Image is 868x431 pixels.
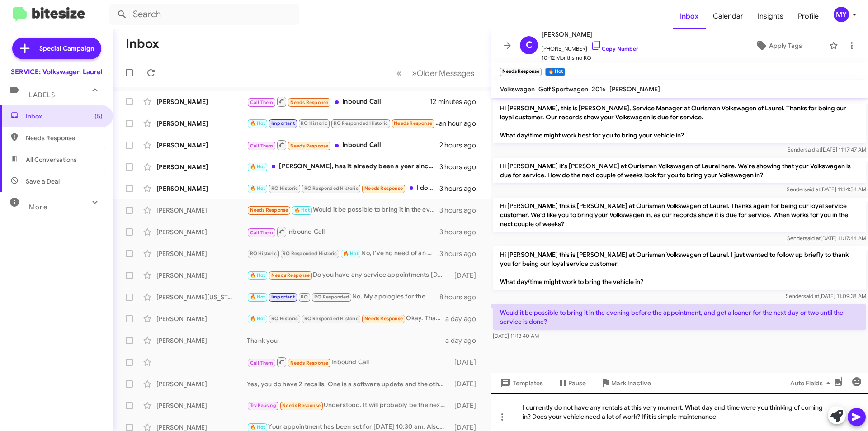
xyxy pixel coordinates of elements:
[439,293,483,302] div: 8 hours ago
[493,332,539,339] span: [DATE] 11:13:40 AM
[787,186,866,193] span: Sender [DATE] 11:14:54 AM
[493,100,866,143] p: Hi [PERSON_NAME], this is [PERSON_NAME], Service Manager at Ourisman Volkswagen of Laurel. Thanks...
[156,162,247,171] div: [PERSON_NAME]
[391,64,407,82] button: Previous
[247,226,439,237] div: Inbound Call
[250,230,274,236] span: Call Them
[247,183,439,194] div: I don't have enough miles to to schedule an appointment - under 3,000
[392,64,480,82] nav: Page navigation example
[611,375,651,391] span: Mark Inactive
[493,158,866,183] p: Hi [PERSON_NAME] it's [PERSON_NAME] at Ourisman Volkswagen of Laurel here. We're showing that you...
[450,401,483,410] div: [DATE]
[29,91,55,99] span: Labels
[491,375,550,391] button: Templates
[803,293,819,299] span: said at
[271,272,310,278] span: Needs Response
[126,37,159,51] h1: Inbox
[156,184,247,193] div: [PERSON_NAME]
[786,293,866,299] span: Sender [DATE] 11:09:38 AM
[314,294,349,300] span: RO Responded
[250,424,265,430] span: 🔥 Hot
[247,292,439,302] div: No, My apologies for the misunderstanding. Thank you for your business!
[250,403,276,408] span: Try Pausing
[804,186,820,193] span: said at
[542,29,638,40] span: [PERSON_NAME]
[247,356,450,368] div: Inbound Call
[290,143,329,149] span: Needs Response
[394,120,432,126] span: Needs Response
[282,403,321,408] span: Needs Response
[247,205,439,215] div: Would it be possible to bring it in the evening before the appointment, and get a loaner for the ...
[791,3,826,29] span: Profile
[156,97,247,106] div: [PERSON_NAME]
[805,146,821,153] span: said at
[787,235,866,242] span: Sender [DATE] 11:17:44 AM
[247,139,439,151] div: Inbound Call
[500,68,542,76] small: Needs Response
[156,119,247,128] div: [PERSON_NAME]
[156,271,247,280] div: [PERSON_NAME]
[788,146,866,153] span: Sender [DATE] 11:17:47 AM
[542,40,638,53] span: [PHONE_NUMBER]
[591,45,638,52] a: Copy Number
[94,112,103,121] span: (5)
[439,227,483,237] div: 3 hours ago
[439,184,483,193] div: 3 hours ago
[406,64,480,82] button: Next
[732,38,825,54] button: Apply Tags
[156,206,247,215] div: [PERSON_NAME]
[593,375,658,391] button: Mark Inactive
[568,375,586,391] span: Pause
[250,251,277,256] span: RO Historic
[439,249,483,258] div: 3 hours ago
[156,293,247,302] div: [PERSON_NAME][US_STATE]
[334,120,388,126] span: RO Responded Historic
[247,270,450,280] div: Do you have any service appointments [DATE] ?
[526,38,533,52] span: C
[450,379,483,388] div: [DATE]
[283,251,337,256] span: RO Responded Historic
[247,336,445,345] div: Thank you
[26,112,103,121] span: Inbox
[247,118,439,128] div: I moved. I will no longer be able to come visit the [GEOGRAPHIC_DATA] site.
[304,185,359,191] span: RO Responded Historic
[673,3,706,29] a: Inbox
[493,198,866,232] p: Hi [PERSON_NAME] this is [PERSON_NAME] at Ourisman Volkswagen of Laurel. Thanks again for being o...
[271,185,298,191] span: RO Historic
[250,99,274,105] span: Call Them
[498,375,543,391] span: Templates
[250,164,265,170] span: 🔥 Hot
[417,68,474,78] span: Older Messages
[39,44,94,53] span: Special Campaign
[156,401,247,410] div: [PERSON_NAME]
[290,99,329,105] span: Needs Response
[250,143,274,149] span: Call Them
[439,206,483,215] div: 3 hours ago
[156,249,247,258] div: [PERSON_NAME]
[769,38,802,54] span: Apply Tags
[247,379,450,388] div: Yes, you do have 2 recalls. One is a software update and the other is to remove the engine cover....
[294,207,310,213] span: 🔥 Hot
[439,141,483,150] div: 2 hours ago
[247,96,430,107] div: Inbound Call
[542,53,638,62] span: 10-12 Months no RO
[538,85,588,93] span: Golf Sportwagen
[156,336,247,345] div: [PERSON_NAME]
[706,3,750,29] a: Calendar
[500,85,535,93] span: Volkswagen
[250,207,288,213] span: Needs Response
[156,379,247,388] div: [PERSON_NAME]
[271,294,295,300] span: Important
[12,38,101,59] a: Special Campaign
[550,375,593,391] button: Pause
[247,313,445,324] div: Okay. Thanks!
[156,227,247,237] div: [PERSON_NAME]
[805,235,821,242] span: said at
[491,393,868,431] div: I currently do not have any rentals at this very moment. What day and time were you thinking of c...
[29,203,47,211] span: More
[783,375,841,391] button: Auto Fields
[750,3,791,29] a: Insights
